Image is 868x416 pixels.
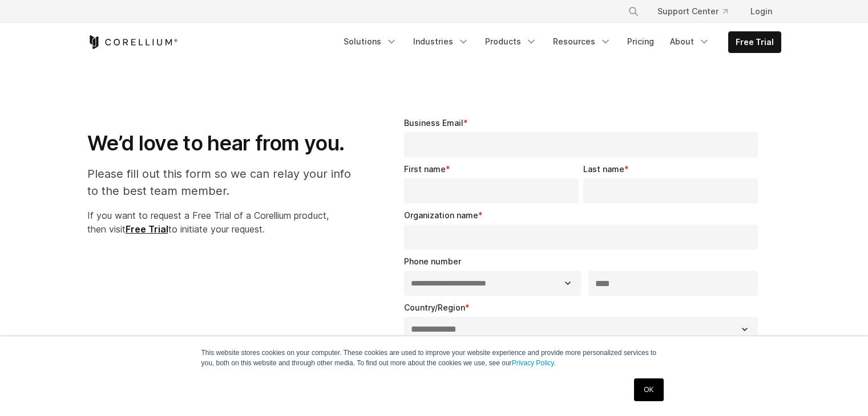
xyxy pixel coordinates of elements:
p: If you want to request a Free Trial of a Corellium product, then visit to initiate your request. [87,209,363,236]
a: Privacy Policy. [512,359,556,367]
p: Please fill out this form so we can relay your info to the best team member. [87,165,363,199]
button: Search [623,1,644,22]
a: Support Center [648,1,737,22]
a: Solutions [337,31,404,52]
span: First name [404,164,446,174]
span: Phone number [404,256,461,266]
div: Navigation Menu [337,31,781,53]
a: Resources [546,31,618,52]
h1: We’d love to hear from you. [87,130,363,156]
a: Free Trial [729,32,781,52]
a: Corellium Home [87,35,178,49]
span: Country/Region [404,303,465,312]
div: Navigation Menu [614,1,781,22]
a: Industries [406,31,476,52]
a: Free Trial [126,223,168,235]
p: This website stores cookies on your computer. These cookies are used to improve your website expe... [201,348,667,368]
span: Last name [583,164,624,174]
a: Products [478,31,544,52]
span: Organization name [404,210,478,220]
a: Pricing [620,31,661,52]
a: OK [634,378,663,401]
a: About [663,31,717,52]
span: Business Email [404,118,463,128]
a: Login [741,1,781,22]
